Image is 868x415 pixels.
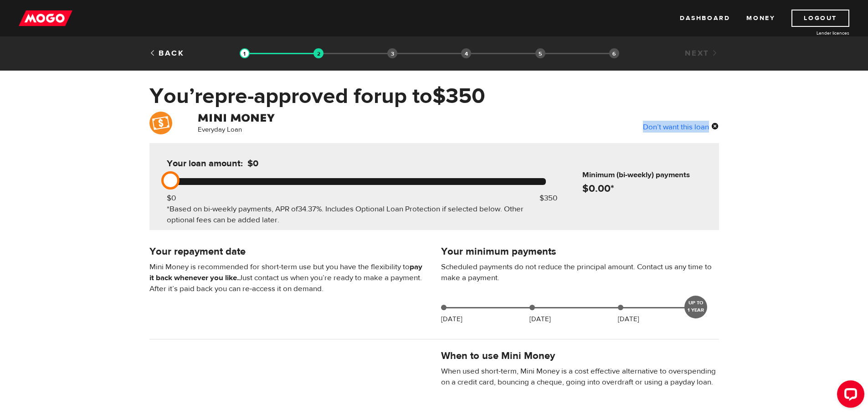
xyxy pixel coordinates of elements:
[684,296,707,318] div: UP TO 1 YEAR
[247,158,258,169] span: $0
[298,204,322,214] span: 34.37%
[791,10,849,27] a: Logout
[680,10,730,27] a: Dashboard
[643,121,719,133] div: Don’t want this loan
[167,204,546,225] div: *Based on bi-weekly payments, APR of . Includes Optional Loan Protection if selected below. Other...
[685,48,719,58] a: Next
[149,261,427,294] p: Mini Money is recommended for short-term use but you have the flexibility to Just contact us when...
[149,262,422,283] b: pay it back whenever you like.
[240,48,250,58] img: transparent-188c492fd9eaac0f573672f40bb141c2.gif
[830,377,868,415] iframe: LiveChat chat widget
[149,84,719,108] h1: You’re pre-approved for up to
[167,193,176,204] div: $0
[618,314,639,325] p: [DATE]
[582,182,715,195] h4: $
[441,366,719,388] p: When used short-term, Mini Money is a cost effective alternative to overspending on a credit card...
[582,169,715,180] h6: Minimum (bi-weekly) payments
[19,10,72,27] img: mogo_logo-11ee424be714fa7cbb0f0f49df9e16ec.png
[441,261,719,283] p: Scheduled payments do not reduce the principal amount. Contact us any time to make a payment.
[313,48,324,58] img: transparent-188c492fd9eaac0f573672f40bb141c2.gif
[149,245,427,258] h4: Your repayment date
[432,82,485,110] span: $350
[167,158,353,169] h5: Your loan amount:
[539,193,557,204] div: $350
[441,314,462,325] p: [DATE]
[589,182,611,195] span: 0.00
[441,349,555,362] h4: When to use Mini Money
[149,48,185,58] a: Back
[746,10,775,27] a: Money
[781,30,849,36] a: Lender licences
[441,245,719,258] h4: Your minimum payments
[529,314,551,325] p: [DATE]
